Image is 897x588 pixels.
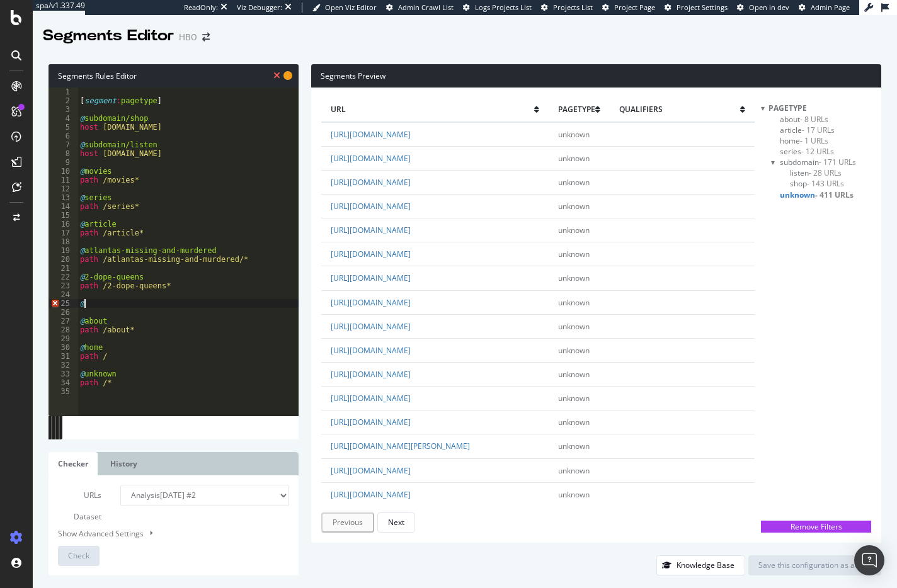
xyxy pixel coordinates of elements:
[49,158,78,167] div: 9
[58,546,100,566] button: Check
[331,177,411,188] a: [URL][DOMAIN_NAME]
[333,517,363,528] div: Previous
[780,146,834,157] span: Click to filter pagetype on series
[558,153,590,164] span: unknown
[49,132,78,140] div: 6
[49,299,60,308] span: Error, read annotations row 25
[780,135,828,146] span: Click to filter pagetype on home
[331,297,411,308] a: [URL][DOMAIN_NAME]
[558,489,590,500] span: unknown
[398,3,454,12] span: Admin Crawl List
[801,146,834,157] span: - 12 URLs
[49,281,78,290] div: 23
[558,177,590,188] span: unknown
[331,201,411,212] a: [URL][DOMAIN_NAME]
[179,31,197,43] div: HBO
[558,441,590,451] span: unknown
[49,299,78,308] div: 25
[811,3,850,12] span: Admin Page
[49,193,78,202] div: 13
[748,555,881,575] button: Save this configuration as active
[49,202,78,211] div: 14
[49,114,78,123] div: 4
[677,560,734,570] div: Knowledge Base
[558,393,590,404] span: unknown
[331,417,411,427] a: [URL][DOMAIN_NAME]
[815,189,854,200] span: - 411 URLs
[331,249,411,259] a: [URL][DOMAIN_NAME]
[49,334,78,343] div: 29
[799,3,850,13] a: Admin Page
[49,528,280,540] div: Show Advanced Settings
[49,325,78,334] div: 28
[558,345,590,356] span: unknown
[765,521,867,532] div: Remove Filters
[49,452,98,475] a: Checker
[331,129,411,140] a: [URL][DOMAIN_NAME]
[49,308,78,317] div: 26
[49,140,78,149] div: 7
[49,229,78,237] div: 17
[321,512,374,533] button: Previous
[43,25,174,47] div: Segments Editor
[761,521,871,533] button: Remove Filters
[331,225,411,235] a: [URL][DOMAIN_NAME]
[49,485,111,528] label: URLs Dataset
[553,3,593,12] span: Projects List
[656,555,745,575] button: Knowledge Base
[49,220,78,229] div: 16
[49,273,78,281] div: 22
[758,560,871,570] div: Save this configuration as active
[49,64,299,88] div: Segments Rules Editor
[331,489,411,500] a: [URL][DOMAIN_NAME]
[49,237,78,246] div: 18
[780,125,835,135] span: Click to filter pagetype on article
[677,3,728,12] span: Project Settings
[237,3,282,13] div: Viz Debugger:
[49,352,78,361] div: 31
[49,387,78,396] div: 35
[463,3,532,13] a: Logs Projects List
[49,96,78,105] div: 2
[49,88,78,96] div: 1
[800,135,828,146] span: - 1 URLs
[386,3,454,13] a: Admin Crawl List
[619,104,740,115] span: qualifiers
[49,149,78,158] div: 8
[331,153,411,164] a: [URL][DOMAIN_NAME]
[49,290,78,299] div: 24
[311,64,881,88] div: Segments Preview
[780,157,856,167] span: Click to filter pagetype on subdomain and its children
[331,441,470,451] a: [URL][DOMAIN_NAME][PERSON_NAME]
[331,345,411,356] a: [URL][DOMAIN_NAME]
[49,343,78,352] div: 30
[273,69,280,81] span: Syntax is invalid
[331,321,411,332] a: [URL][DOMAIN_NAME]
[749,3,789,12] span: Open in dev
[49,264,78,273] div: 21
[558,297,590,308] span: unknown
[388,517,404,528] div: Next
[49,378,78,387] div: 34
[541,3,593,13] a: Projects List
[331,104,535,115] span: url
[49,123,78,132] div: 5
[558,273,590,283] span: unknown
[49,211,78,220] div: 15
[737,3,789,13] a: Open in dev
[558,201,590,212] span: unknown
[49,176,78,184] div: 11
[377,512,415,533] button: Next
[665,3,728,13] a: Project Settings
[49,361,78,370] div: 32
[819,157,856,167] span: - 171 URLs
[475,3,532,12] span: Logs Projects List
[558,465,590,476] span: unknown
[558,249,590,259] span: unknown
[101,452,147,475] a: History
[558,417,590,427] span: unknown
[854,545,884,575] div: Open Intercom Messenger
[49,255,78,264] div: 20
[49,105,78,114] div: 3
[558,225,590,235] span: unknown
